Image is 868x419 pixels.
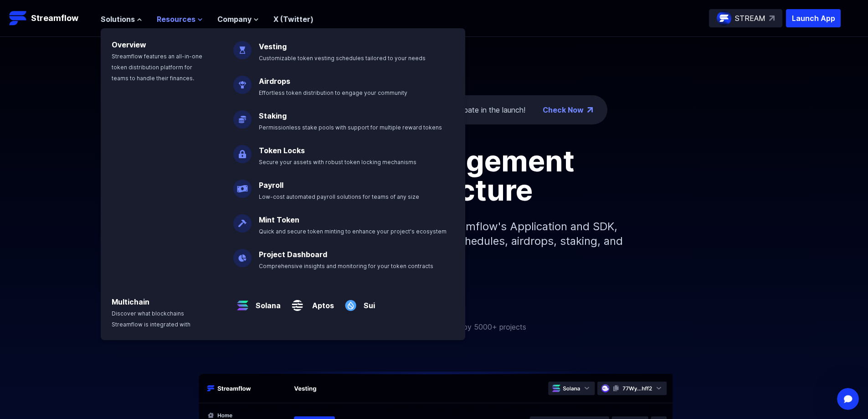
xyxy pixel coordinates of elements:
button: Resources [157,14,203,25]
img: Airdrops [233,68,252,94]
img: Mint Token [233,207,252,233]
img: Payroll [233,172,252,198]
a: STREAM [709,9,782,27]
a: Check Now [543,104,584,115]
img: Aptos [288,289,307,315]
span: Low-cost automated payroll solutions for teams of any size [259,193,419,200]
img: Solana [233,289,252,315]
img: streamflow-logo-circle.png [717,11,731,26]
img: Project Dashboard [233,242,252,267]
iframe: Intercom live chat [837,388,859,410]
a: Airdrops [259,77,290,86]
img: Vesting [233,34,252,59]
img: Sui [341,289,360,315]
a: Token Locks [259,146,305,155]
span: Solutions [101,14,135,25]
span: Comprehensive insights and monitoring for your token contracts [259,263,433,269]
button: Company [217,14,259,25]
a: Streamflow [9,9,92,27]
img: Streamflow Logo [9,9,27,27]
a: Solana [252,293,281,311]
a: Multichain [112,297,149,306]
span: Effortless token distribution to engage your community [259,89,407,96]
p: Trusted by 5000+ projects [435,321,526,332]
span: Resources [157,14,195,25]
img: Token Locks [233,138,252,163]
a: Project Dashboard [259,250,327,259]
span: Customizable token vesting schedules tailored to your needs [259,55,426,62]
a: Overview [112,40,146,49]
a: Vesting [259,42,287,51]
span: Company [217,14,252,25]
span: Streamflow features an all-in-one token distribution platform for teams to handle their finances. [112,53,202,82]
a: Sui [360,293,375,311]
img: Staking [233,103,252,129]
a: Aptos [307,293,334,311]
a: Mint Token [259,215,299,224]
button: Solutions [101,14,142,25]
p: Streamflow [31,12,78,25]
button: Launch App [786,9,841,27]
img: top-right-arrow.svg [769,16,775,21]
span: Quick and secure token minting to enhance your project's ecosystem [259,228,447,235]
a: Staking [259,111,287,120]
img: top-right-arrow.png [587,107,593,113]
span: Permissionless stake pools with support for multiple reward tokens [259,124,442,131]
a: Payroll [259,181,283,190]
a: X (Twitter) [273,15,313,24]
p: STREAM [735,13,765,24]
span: Secure your assets with robust token locking mechanisms [259,159,416,166]
span: Discover what blockchains Streamflow is integrated with [112,310,190,328]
